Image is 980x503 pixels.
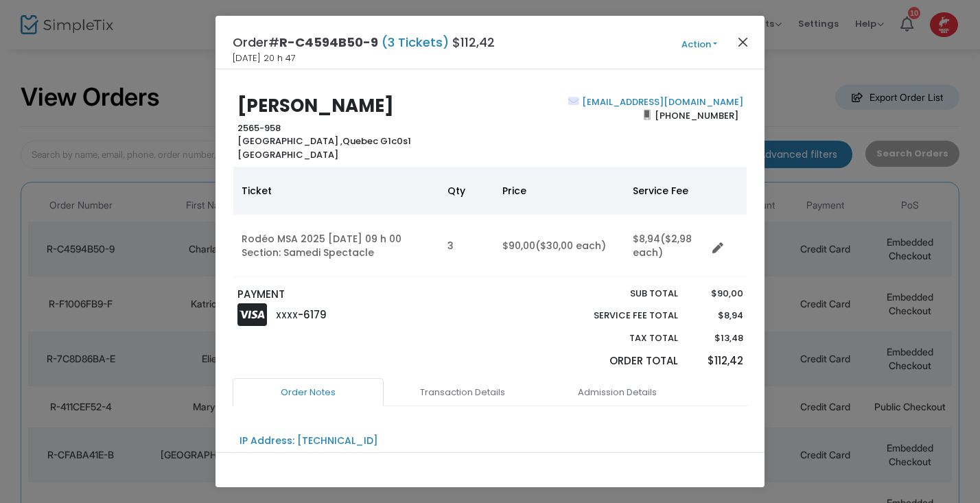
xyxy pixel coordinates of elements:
td: $8,94 [625,215,707,277]
h4: Order# $112,42 [233,33,495,51]
td: Rodéo MSA 2025 [DATE] 09 h 00 Section: Samedi Spectacle [233,215,439,277]
p: $13,48 [691,331,743,345]
span: R-C4594B50-9 [279,34,378,51]
p: $8,94 [691,309,743,323]
th: Ticket [233,167,439,215]
td: 3 [439,215,494,277]
th: Qty [439,167,494,215]
p: Tax Total [561,331,678,345]
a: Transaction Details [387,378,538,407]
th: Service Fee [625,167,707,215]
span: ($2,98 each) [633,232,692,259]
span: [PHONE_NUMBER] [651,104,743,126]
div: IP Address: [TECHNICAL_ID] [240,434,378,448]
p: $90,00 [691,287,743,301]
b: 2565-958 Quebec G1c0s1 [GEOGRAPHIC_DATA] [237,121,411,161]
p: $112,42 [691,353,743,369]
a: [EMAIL_ADDRESS][DOMAIN_NAME] [579,95,743,108]
p: Sub total [561,287,678,301]
p: Order Total [561,353,678,369]
span: (3 Tickets) [378,34,452,51]
span: XXXX [276,309,298,321]
span: [GEOGRAPHIC_DATA] , [237,134,342,148]
span: [DATE] 20 h 47 [233,51,296,65]
a: Admission Details [541,378,692,407]
th: Price [494,167,625,215]
button: Action [658,37,740,52]
button: Close [734,33,752,51]
b: [PERSON_NAME] [237,93,394,118]
span: ($30,00 each) [535,239,606,253]
div: Data table [233,167,747,277]
span: -6179 [298,307,327,322]
a: Order Notes [233,378,384,407]
p: Service Fee Total [561,309,678,323]
td: $90,00 [494,215,625,277]
p: PAYMENT [237,287,484,303]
